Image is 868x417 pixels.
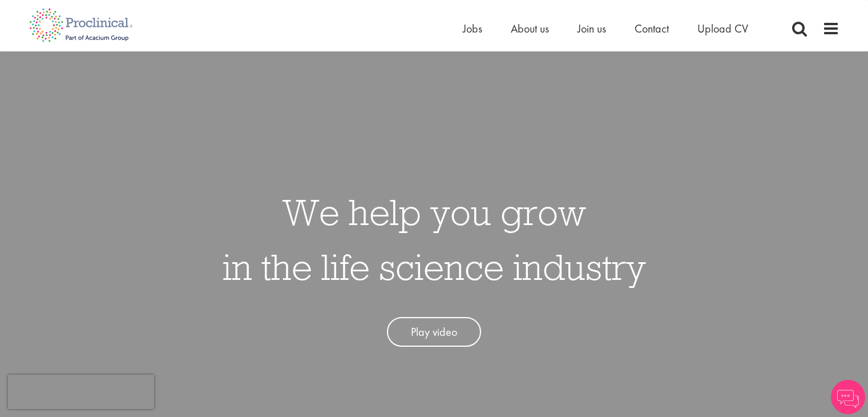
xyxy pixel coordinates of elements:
[511,21,549,36] a: About us
[697,21,748,36] a: Upload CV
[223,185,646,294] h1: We help you grow in the life science industry
[831,380,865,414] img: Chatbot
[578,21,606,36] a: Join us
[387,317,481,347] a: Play video
[635,21,669,36] a: Contact
[463,21,482,36] a: Jobs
